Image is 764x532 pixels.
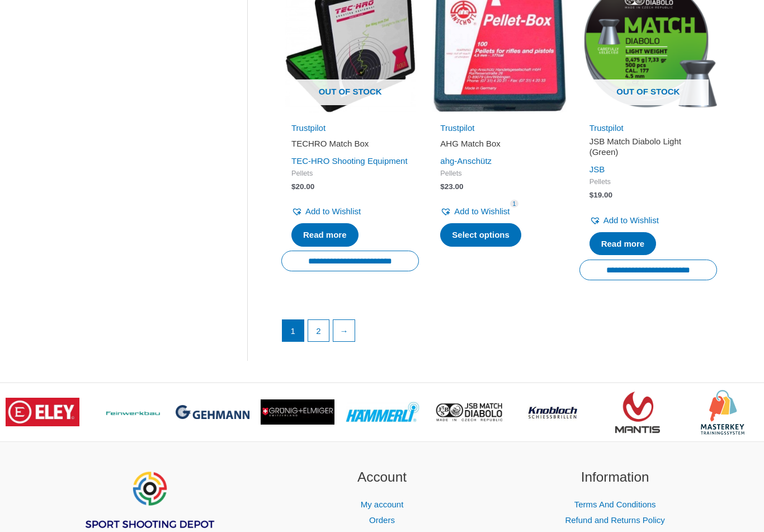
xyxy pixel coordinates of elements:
[589,136,707,162] a: JSB Match Diabolo Light (Green)
[291,223,359,247] a: Read more about “TECHRO Match Box”
[589,232,657,256] a: Read more about “JSB Match Diabolo Light (Green)”
[291,156,408,166] a: TEC-HRO Shooting Equipment
[291,204,361,219] a: Add to Wishlist
[291,138,409,149] h2: TECHRO Match Box
[291,123,326,133] a: Trustpilot
[290,79,411,105] span: Out of stock
[603,215,659,225] span: Add to Wishlist
[308,320,329,341] a: Page 2
[440,138,558,149] h2: AHG Match Box
[440,182,463,191] bdi: 23.00
[291,169,409,178] span: Pellets
[6,398,79,426] img: brand logo
[369,515,395,525] a: Orders
[512,467,718,488] h2: Information
[565,515,664,525] a: Refund and Returns Policy
[280,467,485,488] h2: Account
[589,136,707,158] h2: JSB Match Diabolo Light (Green)
[440,138,558,153] a: AHG Match Box
[454,206,510,216] span: Add to Wishlist
[440,156,492,166] a: ahg-Anschütz
[361,500,404,509] a: My account
[589,164,605,174] a: JSB
[333,320,355,341] a: →
[589,123,624,133] a: Trustpilot
[589,191,594,199] span: $
[589,177,707,187] span: Pellets
[440,223,521,247] a: Select options for “AHG Match Box”
[291,182,296,191] span: $
[440,169,558,178] span: Pellets
[589,213,659,228] a: Add to Wishlist
[281,319,717,347] nav: Product Pagination
[588,79,709,105] span: Out of stock
[440,123,474,133] a: Trustpilot
[589,191,612,199] bdi: 19.00
[440,204,510,219] a: Add to Wishlist
[510,200,519,208] span: 1
[574,500,656,509] a: Terms And Conditions
[440,182,445,191] span: $
[282,320,304,341] span: Page 1
[305,206,361,216] span: Add to Wishlist
[291,138,409,153] a: TECHRO Match Box
[291,182,314,191] bdi: 20.00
